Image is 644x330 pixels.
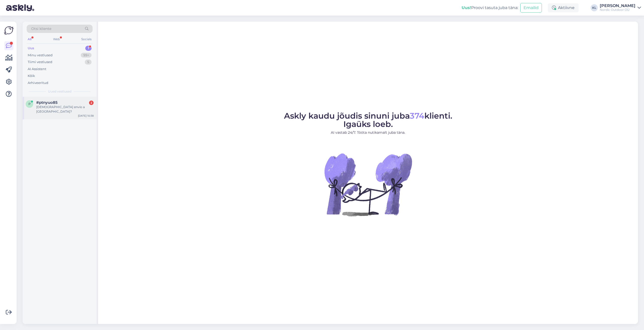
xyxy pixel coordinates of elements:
[28,67,46,72] div: AI Assistent
[28,102,31,106] span: p
[600,4,641,12] a: [PERSON_NAME]Nordic Outdoor OÜ
[31,26,51,31] span: Otsi kliente
[284,111,452,129] span: Askly kaudu jõudis sinuni juba klienti. Igaüks loeb.
[591,4,598,11] div: KL
[548,3,579,12] div: Aktiivne
[28,80,48,85] div: Arhiveeritud
[52,36,61,42] div: Web
[28,46,34,51] div: Uus
[4,26,14,35] img: Askly Logo
[28,73,35,78] div: Kõik
[284,130,452,135] p: AI vastab 24/7. Tööta nutikamalt juba täna.
[36,105,94,114] div: [DEMOGRAPHIC_DATA] envío a [GEOGRAPHIC_DATA]?
[89,101,94,105] div: 2
[520,3,542,13] button: Emailid
[85,60,92,65] div: 5
[48,89,71,94] span: Uued vestlused
[80,36,93,42] div: Socials
[28,53,53,58] div: Minu vestlused
[85,46,92,51] div: 1
[36,100,58,105] span: #ptnyuo85
[462,5,518,11] div: Proovi tasuta juba täna:
[600,4,635,8] div: [PERSON_NAME]
[78,114,94,118] div: [DATE] 10:38
[27,36,32,42] div: All
[410,111,424,121] span: 374
[323,139,413,230] img: No Chat active
[600,8,635,12] div: Nordic Outdoor OÜ
[81,53,92,58] div: 99+
[28,60,52,65] div: Tiimi vestlused
[462,5,471,10] b: Uus!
